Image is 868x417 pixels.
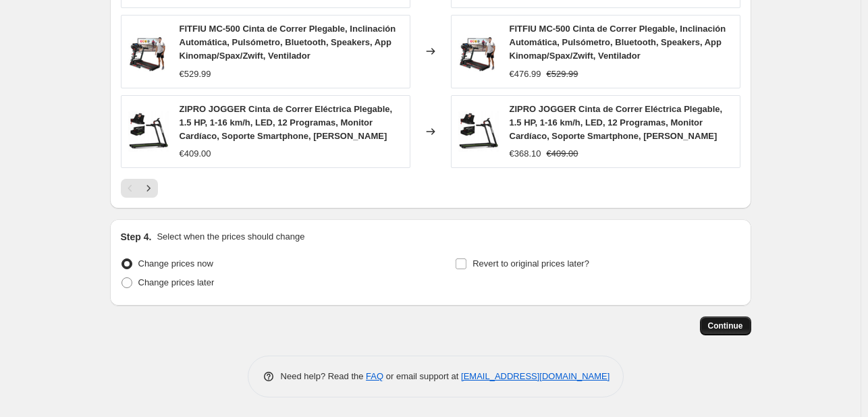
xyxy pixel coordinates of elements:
[700,316,751,335] button: Continue
[139,179,158,198] button: Next
[383,371,461,381] span: or email support at
[510,24,726,61] span: FITFIU MC-500 Cinta de Correr Plegable, Inclinación Automática, Pulsómetro, Bluetooth, Speakers, ...
[510,104,723,141] span: ZIPRO JOGGER Cinta de Correr Eléctrica Plegable, 1.5 HP, 1-16 km/h, LED, 12 Programas, Monitor Ca...
[547,147,578,161] strike: €409.00
[138,277,215,287] span: Change prices later
[157,230,304,244] p: Select when the prices should change
[510,67,541,81] div: €476.99
[180,67,211,81] div: €529.99
[458,31,499,72] img: 61tP3vV0EDL_80x.jpg
[366,371,383,381] a: FAQ
[472,258,589,269] span: Revert to original prices later?
[121,230,152,244] h2: Step 4.
[121,179,158,198] nav: Pagination
[180,104,393,141] span: ZIPRO JOGGER Cinta de Correr Eléctrica Plegable, 1.5 HP, 1-16 km/h, LED, 12 Programas, Monitor Ca...
[547,67,578,81] strike: €529.99
[461,371,609,381] a: [EMAIL_ADDRESS][DOMAIN_NAME]
[180,24,396,61] span: FITFIU MC-500 Cinta de Correr Plegable, Inclinación Automática, Pulsómetro, Bluetooth, Speakers, ...
[180,147,211,161] div: €409.00
[510,147,541,161] div: €368.10
[128,31,169,72] img: 61tP3vV0EDL_80x.jpg
[138,258,213,269] span: Change prices now
[281,371,367,381] span: Need help? Read the
[708,321,743,331] span: Continue
[128,111,169,152] img: 7198W_tdZpL_80x.jpg
[458,111,499,152] img: 7198W_tdZpL_80x.jpg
